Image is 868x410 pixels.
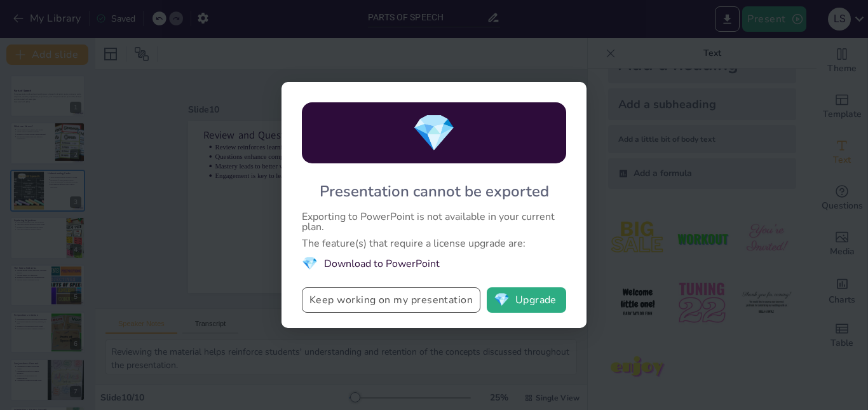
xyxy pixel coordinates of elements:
[494,294,510,306] span: diamond
[320,181,549,202] div: Presentation cannot be exported
[412,109,456,158] span: diamond
[302,238,566,249] div: The feature(s) that require a license upgrade are:
[487,287,566,313] button: diamondUpgrade
[302,287,480,313] button: Keep working on my presentation
[302,255,566,272] li: Download to PowerPoint
[302,212,566,232] div: Exporting to PowerPoint is not available in your current plan.
[302,255,318,272] span: diamond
